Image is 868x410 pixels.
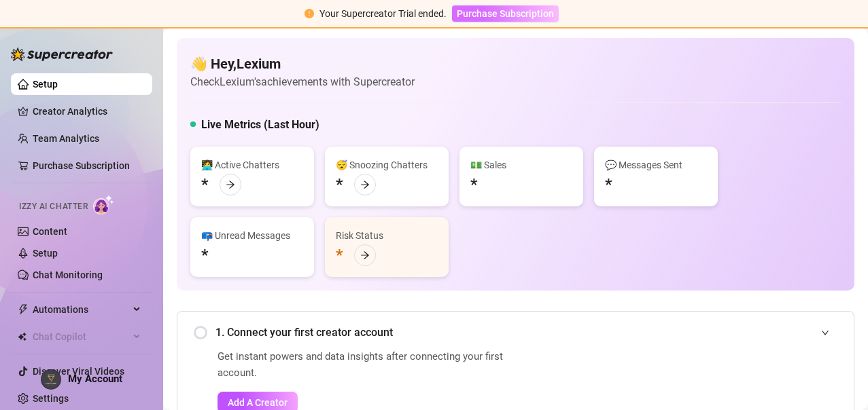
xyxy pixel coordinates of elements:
[194,316,837,349] div: 1. Connect your first creator account
[360,180,370,189] span: arrow-right
[33,269,103,280] a: Chat Monitoring
[190,73,415,90] article: Check Lexium's achievements with Supercreator
[336,157,438,172] div: 😴 Snoozing Chatters
[218,349,532,381] span: Get instant powers and data insights after connecting your first account.
[33,299,129,320] span: Automations
[93,195,114,215] img: AI Chatter
[33,160,130,171] a: Purchase Subscription
[33,133,99,144] a: Team Analytics
[190,54,415,73] h4: 👋 Hey, Lexium
[18,332,27,341] img: Chat Copilot
[452,8,559,19] a: Purchase Subscription
[360,250,370,260] span: arrow-right
[33,226,67,237] a: Content
[821,329,829,337] span: expanded
[33,366,124,377] a: Discover Viral Videos
[336,228,438,243] div: Risk Status
[319,8,447,19] span: Your Supercreator Trial ended.
[470,157,572,172] div: 💵 Sales
[33,79,58,90] a: Setup
[305,9,314,18] span: exclamation-circle
[19,200,88,213] span: Izzy AI Chatter
[33,393,69,404] a: Settings
[18,304,29,315] span: thunderbolt
[33,326,129,348] span: Chat Copilot
[457,8,554,19] span: Purchase Subscription
[228,397,288,408] span: Add A Creator
[68,373,122,385] span: My Account
[201,228,303,243] div: 📪 Unread Messages
[215,324,837,341] span: 1. Connect your first creator account
[11,48,113,61] img: logo-BBDzfeDw.svg
[201,157,303,172] div: 👩‍💻 Active Chatters
[452,5,559,22] button: Purchase Subscription
[201,117,319,133] h5: Live Metrics (Last Hour)
[33,248,58,259] a: Setup
[226,180,235,189] span: arrow-right
[605,157,707,172] div: 💬 Messages Sent
[33,100,141,122] a: Creator Analytics
[41,370,60,389] img: AEdFTp5n4sbDC1TCgLGPGAzl5_VO5dSaNZ6YMeKwQjIA=s96-c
